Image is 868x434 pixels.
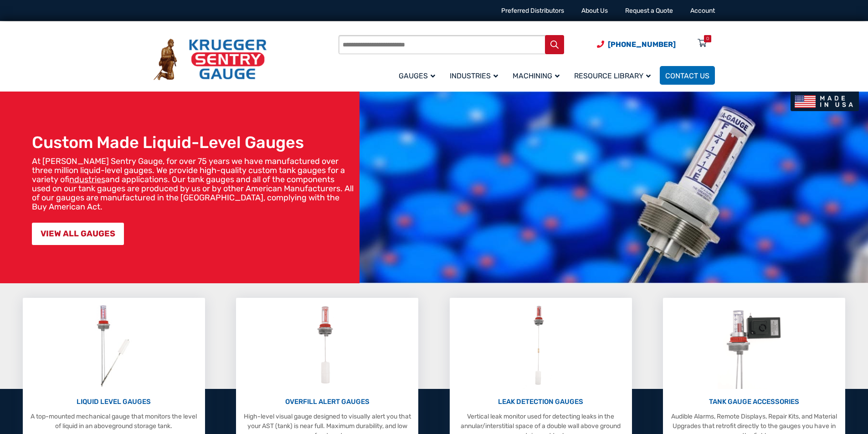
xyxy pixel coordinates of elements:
[665,71,709,80] span: Contact Us
[307,302,348,389] img: Overfill Alert Gauges
[569,65,660,86] a: Resource Library
[507,65,569,86] a: Machining
[523,302,559,389] img: Leak Detection Gauges
[597,39,676,50] a: Phone Number (920) 434-8860
[706,35,709,42] div: 0
[718,302,791,389] img: Tank Gauge Accessories
[581,7,608,15] a: About Us
[791,92,859,111] img: Made In USA
[690,7,715,15] a: Account
[154,39,267,81] img: Krueger Sentry Gauge
[608,40,676,49] span: [PHONE_NUMBER]
[27,412,200,431] p: A top-mounted mechanical gauge that monitors the level of liquid in an aboveground storage tank.
[668,397,841,407] p: TANK GAUGE ACCESSORIES
[399,71,435,80] span: Gauges
[450,71,498,80] span: Industries
[89,302,138,389] img: Liquid Level Gauges
[454,397,627,407] p: LEAK DETECTION GAUGES
[660,66,715,85] a: Contact Us
[32,133,355,152] h1: Custom Made Liquid-Level Gauges
[32,157,355,211] p: At [PERSON_NAME] Sentry Gauge, for over 75 years we have manufactured over three million liquid-l...
[360,92,868,283] img: bg_hero_bannerksentry
[501,7,564,15] a: Preferred Distributors
[241,397,414,407] p: OVERFILL ALERT GAUGES
[513,71,560,80] span: Machining
[444,65,507,86] a: Industries
[27,397,200,407] p: LIQUID LEVEL GAUGES
[32,223,124,245] a: VIEW ALL GAUGES
[393,65,444,86] a: Gauges
[625,7,673,15] a: Request a Quote
[574,71,651,80] span: Resource Library
[69,174,105,184] a: industries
